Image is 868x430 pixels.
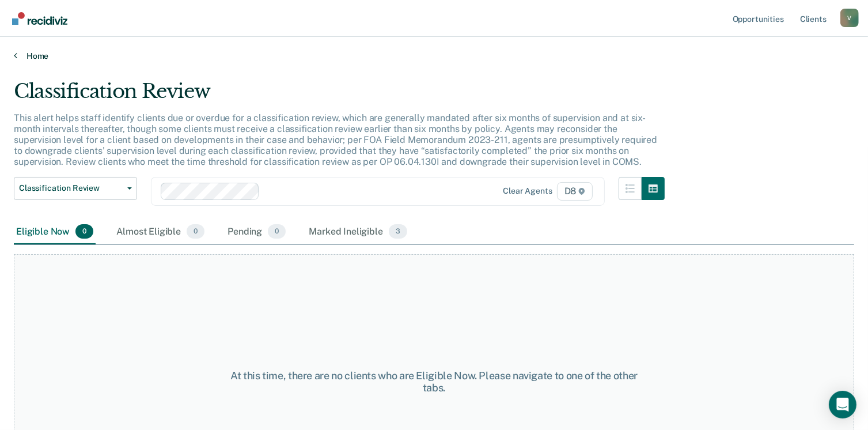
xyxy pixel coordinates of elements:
button: Classification Review [14,177,137,200]
span: Classification Review [19,183,123,193]
div: Open Intercom Messenger [829,391,856,418]
p: This alert helps staff identify clients due or overdue for a classification review, which are gen... [14,112,657,168]
div: V [840,9,859,27]
span: D8 [557,182,593,201]
span: 0 [187,224,204,239]
div: At this time, there are no clients who are Eligible Now. Please navigate to one of the other tabs. [224,369,644,394]
img: Recidiviz [12,12,67,25]
span: 0 [268,224,286,239]
div: Almost Eligible0 [114,220,207,245]
span: 0 [75,224,93,239]
div: Classification Review [14,80,665,112]
div: Clear agents [503,186,552,196]
span: 3 [389,224,407,239]
div: Marked Ineligible3 [306,220,410,245]
button: Profile dropdown button [840,9,859,27]
div: Pending0 [225,220,288,245]
a: Home [14,51,854,61]
div: Eligible Now0 [14,220,96,245]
